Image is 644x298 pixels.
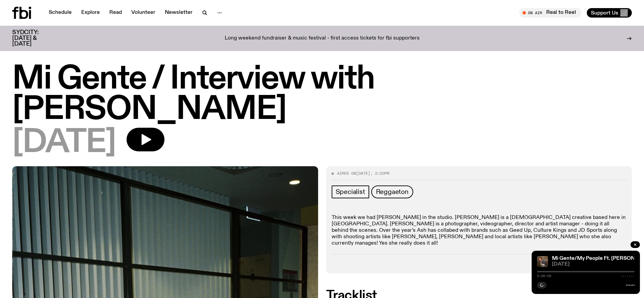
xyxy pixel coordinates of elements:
[587,8,632,18] button: Support Us
[337,171,356,176] span: Aired on
[127,8,159,18] a: Volunteer
[537,274,551,278] span: 0:00:00
[376,188,408,196] span: Reggaeton
[370,171,389,176] span: , 2:00pm
[332,185,369,198] a: Specialist
[591,10,618,16] span: Support Us
[225,35,420,42] p: Long weekend fundraiser & music festival - first access tickets for fbi supporters
[519,8,581,18] button: On AirReal to Reel
[45,8,76,18] a: Schedule
[356,171,370,176] span: [DATE]
[336,188,365,196] span: Specialist
[12,64,632,125] h1: Mi Gente / Interview with [PERSON_NAME]
[12,128,116,158] span: [DATE]
[77,8,104,18] a: Explore
[161,8,197,18] a: Newsletter
[552,262,635,267] span: [DATE]
[371,185,413,198] a: Reggaeton
[620,274,635,278] span: -:--:--
[105,8,126,18] a: Read
[12,30,55,47] h3: SYDCITY: [DATE] & [DATE]
[332,215,627,247] p: This week we had [PERSON_NAME] in the studio. [PERSON_NAME] is a [DEMOGRAPHIC_DATA] creative base...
